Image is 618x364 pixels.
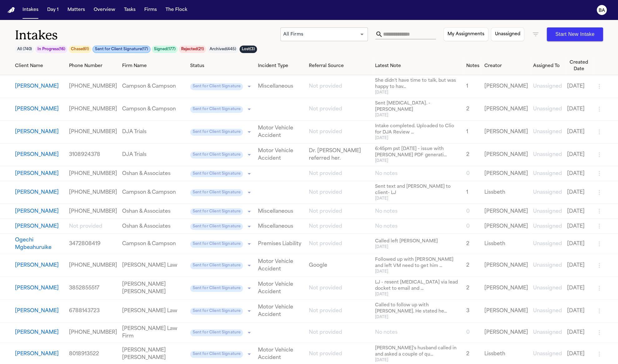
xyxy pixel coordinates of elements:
div: Created Date [567,59,591,72]
span: Sent for Client Signature [190,223,243,230]
a: View details for Ogechi Mgbeahuruike [567,240,591,248]
a: View details for Robert Danks [567,223,591,230]
span: Sent for Client Signature [190,208,243,215]
a: View details for Steven Carlo [567,189,591,196]
a: View details for Claudia Danks [484,208,528,215]
a: View details for Seyi Oluwafunmi [15,329,64,336]
div: Update intake status [190,284,253,293]
a: View details for Mike Jackson [309,262,370,269]
a: View details for Mike Jackson [533,262,562,269]
span: 2 [466,286,469,291]
span: Unassigned [533,84,562,89]
a: View details for Seyi Oluwafunmi [69,329,117,336]
span: Unassigned [533,352,562,357]
a: View details for Alvin Pettway [567,307,591,315]
a: View details for Cheryl Leggett [309,170,370,177]
div: Phone Number [69,63,117,69]
button: View details for Robert Danks [15,223,64,230]
span: No notes [375,209,398,214]
a: View details for Claudia Danks [69,208,117,215]
a: View details for Alvin Pettway [15,307,64,315]
span: Not provided [309,241,342,246]
a: View details for Steven Carlo [309,189,370,196]
div: Update intake status [190,307,253,315]
a: View details for Mike Jackson [484,262,528,269]
a: View details for Cyntha Parsons [375,146,461,163]
div: Update intake status [190,82,253,91]
div: Update intake status [190,261,253,270]
a: View details for Ogechi Mgbeahuruike [69,240,117,248]
span: 0 [466,171,470,176]
span: Unassigned [533,241,562,246]
a: View details for Amber Williams [122,347,185,362]
a: View details for Amber Williams [309,350,370,358]
span: Called to follow up with [PERSON_NAME]. He stated he... [375,302,461,315]
span: Sent for Client Signature [190,308,243,315]
span: 1 [466,129,468,134]
a: View details for Cheryl Leggett [533,170,562,177]
span: Unassigned [533,286,562,291]
a: View details for Claudia Danks [567,208,591,215]
span: Unassigned [533,152,562,157]
span: Unassigned [533,263,562,268]
a: View details for Cheryl Leggett [375,170,461,177]
span: [PERSON_NAME]'s husband called in and asked a couple of qu... [375,345,461,358]
span: Not provided [309,224,342,229]
a: View details for Ogechi Mgbeahuruike [15,236,64,251]
span: Not provided [69,224,102,229]
div: Assigned To [533,63,562,69]
button: Tasks [121,4,138,16]
a: View details for Riley Hannam [375,123,461,141]
button: Archived(445) [207,46,238,53]
a: View details for Cyntha Parsons [15,151,64,158]
a: View details for Mike Jackson [122,262,185,269]
div: Notes [466,63,479,69]
div: Update intake status [190,169,253,178]
a: View details for Cheryl Leggett [122,170,185,177]
span: Unassigned [533,209,562,214]
button: View details for Steven Carlo [15,189,64,196]
a: View details for Riley Hannam [69,128,117,136]
span: Not provided [309,352,342,357]
span: 0 [466,224,470,229]
a: View details for Cyntha Parsons [533,151,562,158]
span: Sent for Client Signature [190,189,243,196]
span: Unassigned [533,308,562,313]
span: [DATE] [375,113,461,118]
a: View details for Riley Hannam [258,124,304,139]
span: LJ - resent [MEDICAL_DATA] via lead docket to email and ... [375,279,461,292]
a: View details for Cyntha Parsons [122,151,185,158]
a: View details for Mike Jackson [567,262,591,269]
div: Client Name [15,63,64,69]
a: View details for Riley Hannam [466,128,479,136]
a: View details for Robert Danks [484,223,528,230]
button: Overview [91,4,118,16]
a: View details for Crystal Moran [309,83,370,90]
h1: Intakes [15,27,280,43]
a: View details for Steven Carlo [375,184,461,201]
span: Sent for Client Signature [190,262,243,269]
a: View details for Mike Jackson [258,258,304,273]
a: View details for Cheryl Leggett [484,170,528,177]
a: View details for Britlynn Cole [69,284,117,292]
span: Unassigned [533,171,562,176]
button: Intakes [20,4,41,16]
a: View details for Claudia Danks [309,208,370,215]
a: View details for Robert Danks [69,223,117,230]
span: Sent [MEDICAL_DATA]. - [PERSON_NAME] [375,100,461,113]
button: Signed(177) [152,46,178,53]
a: View details for Ogechi Mgbeahuruike [466,240,479,248]
a: View details for Seyi Oluwafunmi [533,329,562,336]
a: View details for Cyntha Parsons [484,151,528,158]
span: She didn't have time to talk, but was happy to hav... [375,78,461,90]
a: View details for Britlynn Cole [309,284,370,292]
button: Day 1 [45,4,61,16]
span: [DATE] [375,315,461,320]
button: Chase(61) [69,46,91,53]
img: Finch Logo [7,7,15,13]
button: View details for Claudia Danks [15,208,64,215]
button: All (740) [15,46,34,53]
